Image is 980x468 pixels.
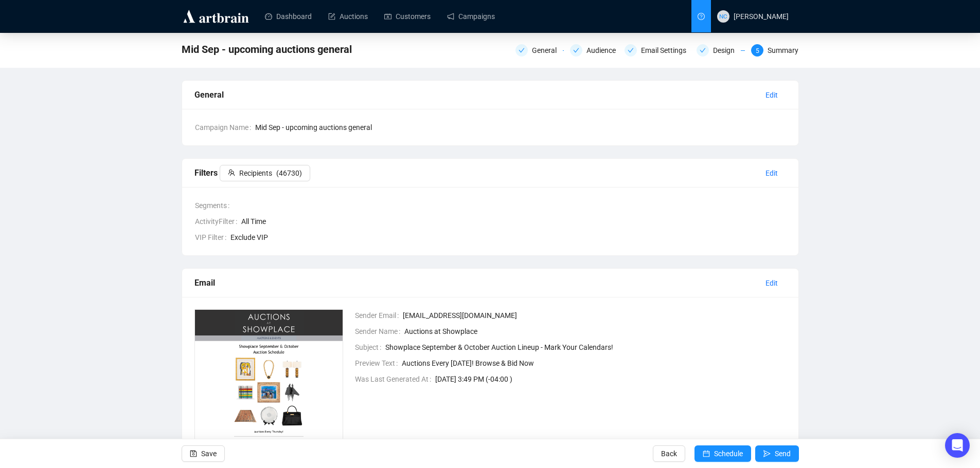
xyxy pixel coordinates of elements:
[763,450,771,457] span: send
[195,122,255,133] span: Campaign Name
[765,89,778,101] span: Edit
[195,232,230,243] span: VIP Filter
[625,44,690,57] div: Email Settings
[719,11,727,21] span: NC
[328,3,368,30] a: Auctions
[700,47,706,53] span: check
[195,216,241,227] span: ActivityFilter
[355,373,435,385] span: Was Last Generated At
[194,276,757,289] div: Email
[756,47,759,54] span: 5
[403,310,786,321] span: [EMAIL_ADDRESS][DOMAIN_NAME]
[661,439,677,468] span: Back
[714,439,743,468] span: Schedule
[190,450,197,457] span: save
[402,358,786,369] span: Auctions Every [DATE]! Browse & Bid Now
[757,87,786,103] button: Edit
[355,326,404,337] span: Sender Name
[713,44,741,57] div: Design
[757,275,786,291] button: Edit
[734,12,789,21] span: [PERSON_NAME]
[404,326,786,337] span: Auctions at Showplace
[586,44,622,57] div: Audience
[355,358,402,369] span: Preview Text
[182,41,352,58] span: Mid Sep - upcoming auctions general
[195,200,234,211] span: Segments
[435,373,786,385] span: [DATE] 3:49 PM (-04:00 )
[751,44,798,57] div: 5Summary
[265,3,312,30] a: Dashboard
[628,47,634,53] span: check
[768,44,798,57] div: Summary
[384,3,431,30] a: Customers
[755,445,799,462] button: Send
[276,167,302,179] span: ( 46730 )
[519,47,525,53] span: check
[201,439,217,468] span: Save
[239,167,272,179] span: Recipients
[194,168,310,178] span: Filters
[194,88,757,101] div: General
[570,44,618,57] div: Audience
[220,165,310,181] button: Recipients(46730)
[255,122,786,133] span: Mid Sep - upcoming auctions general
[241,216,786,227] span: All Time
[385,342,786,353] span: Showplace September & October Auction Lineup - Mark Your Calendars!
[532,44,563,57] div: General
[515,44,564,57] div: General
[447,3,495,30] a: Campaigns
[945,433,970,458] div: Open Intercom Messenger
[182,8,251,25] img: logo
[182,445,225,462] button: Save
[573,47,579,53] span: check
[355,310,403,321] span: Sender Email
[355,342,385,353] span: Subject
[698,13,705,20] span: question-circle
[697,44,745,57] div: Design
[765,167,778,179] span: Edit
[641,44,692,57] div: Email Settings
[703,450,710,457] span: calendar
[694,445,751,462] button: Schedule
[228,169,235,176] span: team
[775,439,791,468] span: Send
[230,232,786,243] span: Exclude VIP
[653,445,685,462] button: Back
[765,277,778,289] span: Edit
[757,165,786,181] button: Edit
